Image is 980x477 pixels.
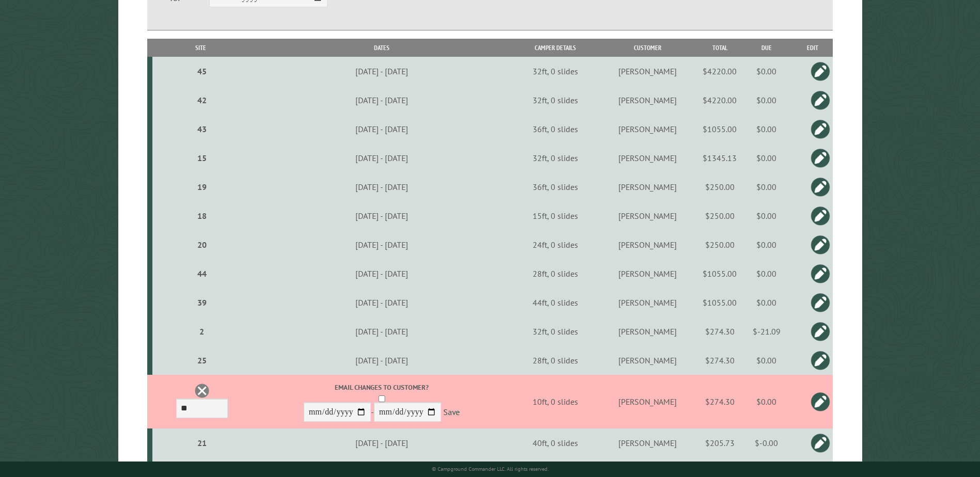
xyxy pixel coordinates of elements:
[443,407,460,418] a: Save
[250,438,513,448] div: [DATE] - [DATE]
[699,172,740,201] td: $250.00
[157,240,247,250] div: 20
[250,124,513,134] div: [DATE] - [DATE]
[699,288,740,317] td: $1055.00
[699,57,740,86] td: $4220.00
[596,288,699,317] td: [PERSON_NAME]
[515,346,596,375] td: 28ft, 0 slides
[699,317,740,346] td: $274.30
[596,317,699,346] td: [PERSON_NAME]
[515,172,596,201] td: 36ft, 0 slides
[792,39,833,57] th: Edit
[740,57,792,86] td: $0.00
[699,375,740,428] td: $274.30
[699,144,740,172] td: $1345.13
[740,317,792,346] td: $-21.09
[250,182,513,192] div: [DATE] - [DATE]
[515,57,596,86] td: 32ft, 0 slides
[699,201,740,230] td: $250.00
[515,288,596,317] td: 44ft, 0 slides
[432,466,549,472] small: © Campground Commander LLC. All rights reserved.
[596,201,699,230] td: [PERSON_NAME]
[250,297,513,308] div: [DATE] - [DATE]
[157,124,247,134] div: 43
[250,326,513,337] div: [DATE] - [DATE]
[250,66,513,76] div: [DATE] - [DATE]
[515,39,596,57] th: Camper Details
[250,383,513,424] div: -
[157,66,247,76] div: 45
[250,383,513,392] label: Email changes to customer?
[596,375,699,428] td: [PERSON_NAME]
[596,86,699,115] td: [PERSON_NAME]
[515,115,596,144] td: 36ft, 0 slides
[596,144,699,172] td: [PERSON_NAME]
[515,86,596,115] td: 32ft, 0 slides
[699,86,740,115] td: $4220.00
[699,346,740,375] td: $274.30
[194,383,210,399] a: Delete this reservation
[152,39,248,57] th: Site
[596,346,699,375] td: [PERSON_NAME]
[699,39,740,57] th: Total
[250,355,513,365] div: [DATE] - [DATE]
[699,115,740,144] td: $1055.00
[740,288,792,317] td: $0.00
[596,115,699,144] td: [PERSON_NAME]
[740,201,792,230] td: $0.00
[740,259,792,288] td: $0.00
[515,144,596,172] td: 32ft, 0 slides
[740,428,792,457] td: $-0.00
[248,39,515,57] th: Dates
[740,346,792,375] td: $0.00
[596,230,699,259] td: [PERSON_NAME]
[515,317,596,346] td: 32ft, 0 slides
[699,428,740,457] td: $205.73
[740,375,792,428] td: $0.00
[740,39,792,57] th: Due
[740,144,792,172] td: $0.00
[515,230,596,259] td: 24ft, 0 slides
[699,230,740,259] td: $250.00
[157,211,247,221] div: 18
[250,268,513,279] div: [DATE] - [DATE]
[250,240,513,250] div: [DATE] - [DATE]
[157,268,247,279] div: 44
[740,230,792,259] td: $0.00
[596,428,699,457] td: [PERSON_NAME]
[740,172,792,201] td: $0.00
[250,95,513,105] div: [DATE] - [DATE]
[157,438,247,448] div: 21
[596,172,699,201] td: [PERSON_NAME]
[157,297,247,308] div: 39
[596,57,699,86] td: [PERSON_NAME]
[515,259,596,288] td: 28ft, 0 slides
[157,355,247,365] div: 25
[250,153,513,163] div: [DATE] - [DATE]
[157,95,247,105] div: 42
[157,182,247,192] div: 19
[515,201,596,230] td: 15ft, 0 slides
[596,259,699,288] td: [PERSON_NAME]
[515,428,596,457] td: 40ft, 0 slides
[515,375,596,428] td: 10ft, 0 slides
[699,259,740,288] td: $1055.00
[740,86,792,115] td: $0.00
[157,153,247,163] div: 15
[157,326,247,337] div: 2
[596,39,699,57] th: Customer
[250,211,513,221] div: [DATE] - [DATE]
[740,115,792,144] td: $0.00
